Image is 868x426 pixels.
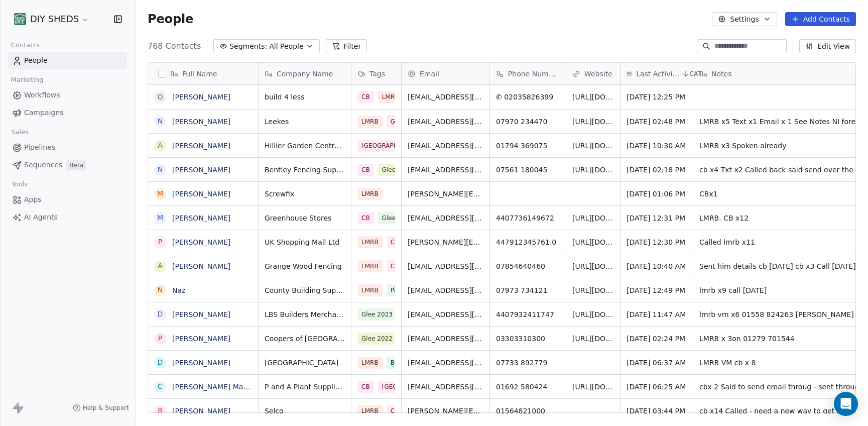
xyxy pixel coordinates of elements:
div: C [158,381,163,392]
span: 07973 734121 [496,285,560,295]
span: [GEOGRAPHIC_DATA] [357,140,395,152]
a: [URL][DOMAIN_NAME] [572,93,651,101]
div: M [157,212,163,223]
a: [URL][DOMAIN_NAME] [572,142,651,150]
span: CB [357,91,374,103]
span: [EMAIL_ADDRESS][DOMAIN_NAME] [408,92,483,102]
span: All People [269,41,303,52]
span: [EMAIL_ADDRESS][DOMAIN_NAME] [408,382,483,392]
span: Bentley Fencing Supplies Ltd [265,165,345,175]
div: Website [566,63,620,84]
span: Screwfix [265,189,345,199]
a: [PERSON_NAME] [172,262,230,270]
span: 03303310300 [496,334,560,344]
div: Phone Number [490,63,566,84]
div: N [158,285,163,295]
span: Company Name [277,69,333,79]
span: Pipeline [387,284,418,296]
span: LMRB [378,91,403,103]
div: P [158,333,162,344]
a: [URL][DOMAIN_NAME] [572,166,651,174]
span: [DATE] 03:44 PM [627,406,687,416]
span: Greenhouse Stores [265,213,345,223]
a: [PERSON_NAME] [172,407,230,415]
span: Last Activity Date [636,69,679,79]
span: P and A Plant Supplies Ltd [265,382,345,392]
span: AI Agents [24,212,58,223]
a: [URL][DOMAIN_NAME] [572,310,651,318]
span: Pipelines [24,142,55,153]
div: O [157,92,163,102]
span: [DATE] 12:31 PM [627,213,687,223]
span: [DATE] 06:37 AM [627,358,687,368]
span: Sequences [24,160,62,170]
div: D [158,357,163,368]
span: Campaigns [24,108,63,118]
span: LMRB [357,188,383,200]
button: Edit View [799,39,856,53]
span: People [24,55,48,66]
span: [GEOGRAPHIC_DATA] [378,381,416,393]
span: [EMAIL_ADDRESS][DOMAIN_NAME] [408,141,483,151]
a: [URL][DOMAIN_NAME] [572,262,651,270]
span: Beta [66,160,86,170]
a: [PERSON_NAME] [172,190,230,198]
span: Help & Support [83,404,129,412]
span: Coopers of [GEOGRAPHIC_DATA] [265,334,345,344]
span: [EMAIL_ADDRESS][DOMAIN_NAME] [408,117,483,127]
span: [PERSON_NAME][EMAIL_ADDRESS][DOMAIN_NAME] [408,189,483,199]
a: [URL][DOMAIN_NAME] [572,214,651,222]
a: Workflows [8,87,127,103]
a: Campaigns [8,104,127,121]
span: 07733 892779 [496,358,560,368]
span: [EMAIL_ADDRESS][DOMAIN_NAME] [408,334,483,344]
img: shedsdiy.jpg [14,13,26,25]
div: N [158,116,163,127]
span: CB [387,236,403,248]
a: [PERSON_NAME] [172,359,230,367]
div: Open Intercom Messenger [834,392,858,416]
span: LMRB [357,236,383,248]
span: 01564821000 [496,406,560,416]
span: Segments: [229,41,267,52]
span: Workflows [24,90,60,100]
button: Add Contacts [785,12,856,26]
div: Tags [351,63,401,84]
div: M [157,188,163,199]
a: Pipelines [8,139,127,156]
span: ✆ 02035826399 [496,92,560,102]
span: 07970 234470 [496,117,560,127]
div: grid [148,85,259,413]
span: [EMAIL_ADDRESS][DOMAIN_NAME] [408,358,483,368]
div: D [158,309,163,319]
span: CB [387,405,403,417]
span: [DATE] 12:49 PM [627,285,687,295]
button: Filter [326,39,367,53]
span: [PERSON_NAME][EMAIL_ADDRESS][DOMAIN_NAME] [408,237,483,247]
a: [URL][DOMAIN_NAME] [572,238,651,246]
span: UK Shopping Mall Ltd [265,237,345,247]
span: [PERSON_NAME][EMAIL_ADDRESS][PERSON_NAME][DOMAIN_NAME] [408,406,483,416]
span: Selco [265,406,345,416]
span: Tags [369,69,385,79]
span: GLEE 25 [387,116,420,128]
span: [EMAIL_ADDRESS][DOMAIN_NAME] [408,261,483,271]
span: Glee 2023 [357,308,395,321]
span: DIY SHEDS [30,13,79,26]
span: [EMAIL_ADDRESS][DOMAIN_NAME] [408,309,483,319]
span: Contacts [7,38,44,53]
span: [EMAIL_ADDRESS][DOMAIN_NAME] [408,213,483,223]
div: Email [402,63,489,84]
span: People [148,12,193,27]
span: Baggy Chasing [387,357,424,369]
a: [PERSON_NAME] [172,166,230,174]
div: Full Name [148,63,258,84]
span: Leekes [265,117,345,127]
span: CB [357,164,374,176]
a: Naz [172,286,185,294]
span: [EMAIL_ADDRESS][DOMAIN_NAME] [408,165,483,175]
span: Email [420,69,439,79]
span: [GEOGRAPHIC_DATA] [265,358,345,368]
span: [DATE] 02:48 PM [627,117,687,127]
span: 447912345761.0 [496,237,560,247]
